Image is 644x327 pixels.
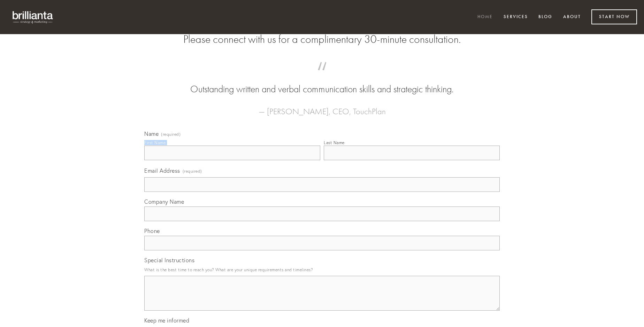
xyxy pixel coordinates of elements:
[559,11,585,23] a: About
[144,265,500,274] p: What is the best time to reach you? What are your unique requirements and timelines?
[144,130,159,137] span: Name
[144,317,189,324] span: Keep me informed
[144,167,180,174] span: Email Address
[183,166,202,176] span: (required)
[499,11,532,23] a: Services
[161,132,181,137] span: (required)
[7,7,59,27] img: brillianta - research, strategy, marketing
[144,257,194,264] span: Special Instructions
[144,33,500,46] h2: Please connect with us for a complimentary 30-minute consultation.
[155,96,489,118] figcaption: — [PERSON_NAME], CEO, TouchPlan
[144,140,166,145] div: First Name
[591,9,637,24] a: Start Now
[144,227,160,234] span: Phone
[473,11,497,23] a: Home
[155,69,489,96] blockquote: Outstanding written and verbal communication skills and strategic thinking.
[534,11,557,23] a: Blog
[144,198,184,205] span: Company Name
[155,69,489,83] span: “
[324,140,345,145] div: Last Name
